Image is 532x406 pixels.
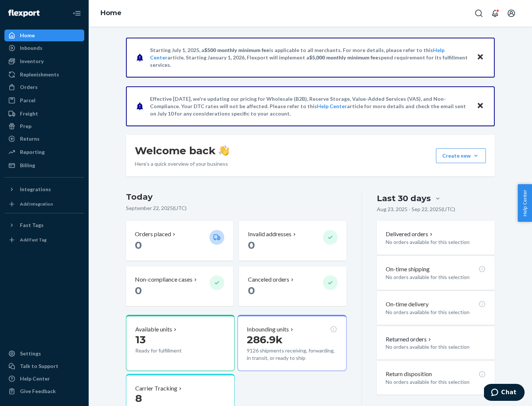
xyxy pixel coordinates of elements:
span: 0 [135,239,142,251]
a: Returns [4,133,84,145]
p: Non-compliance cases [135,275,192,284]
button: Inbounding units286.9k9126 shipments receiving, forwarding, in transit, or ready to ship [238,315,346,371]
p: On-time delivery [386,300,429,309]
a: Home [4,30,84,41]
div: Integrations [20,186,51,193]
div: Replenishments [20,71,59,78]
p: September 22, 2025 ( UTC ) [126,204,347,212]
a: Billing [4,159,84,171]
span: 0 [135,284,142,297]
p: No orders available for this selection [386,238,486,246]
div: Last 30 days [377,193,431,204]
button: Available units13Ready for fulfillment [126,315,235,371]
span: $5,000 monthly minimum fee [309,54,378,61]
div: Settings [20,350,41,357]
a: Help Center [317,103,347,109]
button: Returned orders [386,335,433,344]
a: Prep [4,120,84,132]
a: Add Fast Tag [4,234,84,246]
button: Open notifications [488,6,502,21]
p: Aug 23, 2025 - Sep 22, 2025 ( UTC ) [377,206,455,213]
button: Talk to Support [4,360,84,372]
div: Talk to Support [20,362,58,370]
button: Canceled orders 0 [239,266,346,306]
button: Open account menu [504,6,519,21]
a: Replenishments [4,69,84,80]
a: Help Center [4,373,84,385]
button: Integrations [4,183,84,195]
p: Available units [135,325,172,334]
div: Returns [20,135,40,142]
button: Close [475,101,485,111]
p: On-time shipping [386,265,430,273]
iframe: Opens a widget where you can chat to one of our agents [484,384,525,402]
div: Inbounds [20,44,42,52]
button: Non-compliance cases 0 [126,266,233,306]
a: Freight [4,108,84,120]
p: Invalid addresses [248,230,291,238]
h1: Welcome back [135,144,229,157]
p: Inbounding units [247,325,289,334]
h3: Today [126,191,347,203]
a: Inbounds [4,42,84,54]
p: Orders placed [135,230,171,238]
span: 0 [248,239,255,251]
div: Give Feedback [20,388,56,395]
span: 13 [135,333,146,346]
p: Return disposition [386,370,432,378]
div: Home [20,32,35,39]
a: Orders [4,81,84,93]
p: Canceled orders [248,275,289,284]
a: Reporting [4,146,84,158]
div: Fast Tags [20,221,44,229]
p: Effective [DATE], we're updating our pricing for Wholesale (B2B), Reserve Storage, Value-Added Se... [150,95,470,117]
button: Create new [436,148,486,163]
div: Orders [20,83,38,91]
a: Home [100,9,122,17]
div: Inventory [20,58,44,65]
button: Close [475,52,485,63]
div: Add Fast Tag [20,237,47,243]
button: Orders placed 0 [126,221,233,261]
button: Close Navigation [69,6,84,21]
div: Reporting [20,148,45,156]
a: Parcel [4,94,84,106]
p: Ready for fulfillment [135,347,204,354]
div: Help Center [20,375,50,382]
ol: breadcrumbs [95,3,127,24]
p: Here’s a quick overview of your business [135,160,229,168]
a: Add Integration [4,198,84,210]
p: No orders available for this selection [386,273,486,281]
a: Settings [4,348,84,359]
p: No orders available for this selection [386,309,486,316]
button: Help Center [518,184,532,222]
button: Delivered orders [386,230,434,238]
button: Open Search Box [471,6,486,21]
span: 286.9k [247,333,283,346]
img: Flexport logo [8,10,40,17]
span: $500 monthly minimum fee [204,47,269,53]
img: hand-wave emoji [219,145,229,156]
span: 8 [135,392,142,405]
button: Give Feedback [4,385,84,397]
button: Fast Tags [4,219,84,231]
span: 0 [248,284,255,297]
button: Invalid addresses 0 [239,221,346,261]
div: Billing [20,162,35,169]
div: Parcel [20,97,35,104]
a: Inventory [4,55,84,67]
div: Add Integration [20,201,53,207]
div: Prep [20,123,31,130]
p: No orders available for this selection [386,378,486,386]
div: Freight [20,110,38,117]
p: Carrier Tracking [135,384,177,393]
p: Starting July 1, 2025, a is applicable to all merchants. For more details, please refer to this a... [150,47,470,69]
p: 9126 shipments receiving, forwarding, in transit, or ready to ship [247,347,337,362]
p: No orders available for this selection [386,343,486,351]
